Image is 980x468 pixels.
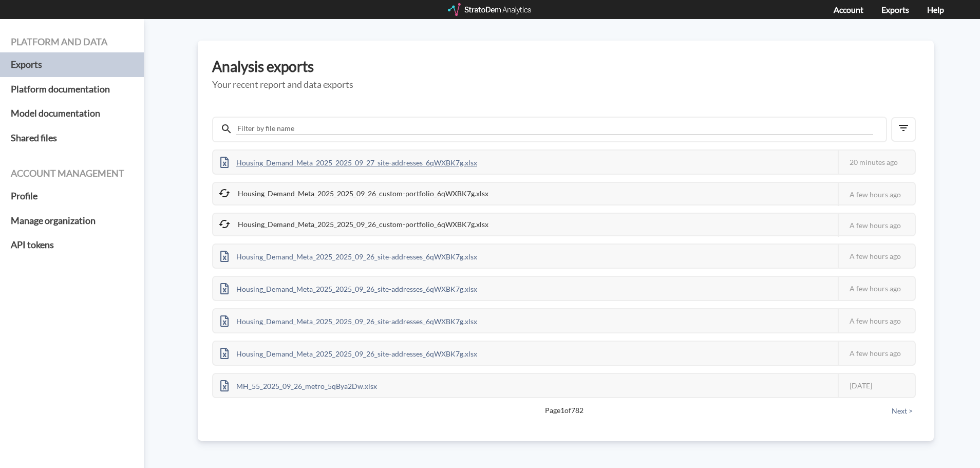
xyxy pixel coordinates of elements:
[838,214,915,237] div: A few hours ago
[11,233,133,257] a: API tokens
[213,251,484,259] a: Housing_Demand_Meta_2025_2025_09_26_site-addresses_6qWXBK7g.xlsx
[11,37,133,47] h4: Platform and data
[212,59,919,74] h3: Analysis exports
[213,245,484,268] div: Housing_Demand_Meta_2025_2025_09_26_site-addresses_6qWXBK7g.xlsx
[11,126,133,151] a: Shared files
[838,151,915,174] div: 20 minutes ago
[213,315,484,324] a: Housing_Demand_Meta_2025_2025_09_26_site-addresses_6qWXBK7g.xlsx
[838,374,915,397] div: [DATE]
[838,277,915,300] div: A few hours ago
[11,77,133,102] a: Platform documentation
[213,157,484,165] a: Housing_Demand_Meta_2025_2025_09_27_site-addresses_6qWXBK7g.xlsx
[213,380,384,389] a: MH_55_2025_09_26_metro_5qBya2Dw.xlsx
[213,309,484,332] div: Housing_Demand_Meta_2025_2025_09_26_site-addresses_6qWXBK7g.xlsx
[889,405,916,417] button: Next >
[834,5,863,14] a: Account
[11,52,133,77] a: Exports
[213,214,496,235] div: Housing_Demand_Meta_2025_2025_09_26_custom-portfolio_6qWXBK7g.xlsx
[213,151,484,174] div: Housing_Demand_Meta_2025_2025_09_27_site-addresses_6qWXBK7g.xlsx
[11,209,133,233] a: Manage organization
[11,169,133,179] h4: Account management
[236,123,873,135] input: Filter by file name
[213,283,484,292] a: Housing_Demand_Meta_2025_2025_09_26_site-addresses_6qWXBK7g.xlsx
[212,80,919,90] h5: Your recent report and data exports
[838,309,915,332] div: A few hours ago
[838,183,915,206] div: A few hours ago
[881,5,909,14] a: Exports
[11,184,133,209] a: Profile
[838,245,915,268] div: A few hours ago
[927,5,944,14] a: Help
[213,183,496,204] div: Housing_Demand_Meta_2025_2025_09_26_custom-portfolio_6qWXBK7g.xlsx
[213,342,484,365] div: Housing_Demand_Meta_2025_2025_09_26_site-addresses_6qWXBK7g.xlsx
[213,374,384,397] div: MH_55_2025_09_26_metro_5qBya2Dw.xlsx
[213,348,484,357] a: Housing_Demand_Meta_2025_2025_09_26_site-addresses_6qWXBK7g.xlsx
[838,342,915,365] div: A few hours ago
[248,405,880,416] span: Page 1 of 782
[11,101,133,126] a: Model documentation
[213,277,484,300] div: Housing_Demand_Meta_2025_2025_09_26_site-addresses_6qWXBK7g.xlsx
